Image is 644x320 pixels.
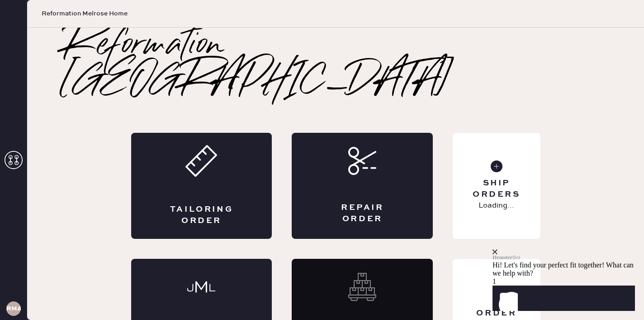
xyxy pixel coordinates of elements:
div: Tailoring Order [167,204,236,227]
div: Ship Orders [460,178,533,200]
div: Repair Order [328,202,397,225]
span: Reformation Melrose Home [42,9,128,18]
h2: Reformation [GEOGRAPHIC_DATA] [63,28,608,100]
h3: RMA [6,305,21,312]
p: Loading... [478,200,514,211]
iframe: Front Chat [492,194,642,318]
